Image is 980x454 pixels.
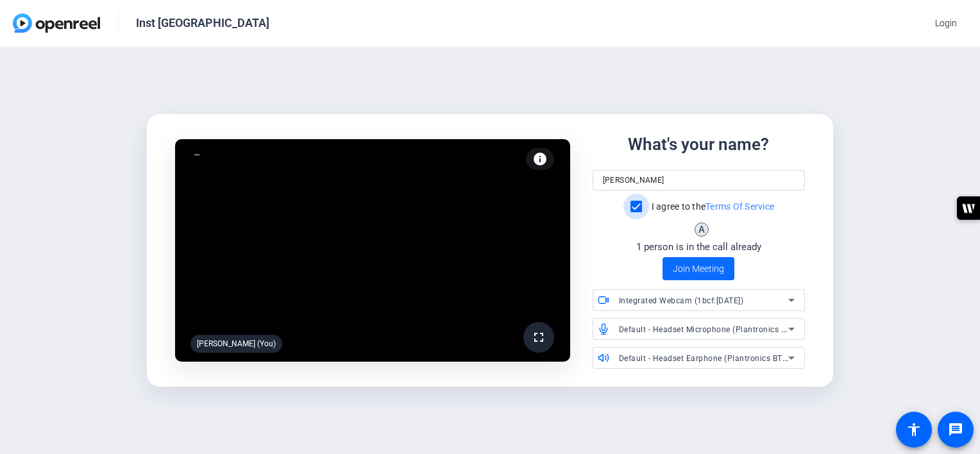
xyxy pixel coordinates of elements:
[925,12,967,35] button: Login
[663,257,734,280] button: Join Meeting
[948,422,963,437] mat-icon: message
[705,201,774,212] a: Terms Of Service
[136,15,269,31] div: Inst [GEOGRAPHIC_DATA]
[636,240,761,255] div: 1 person is in the call already
[628,132,769,157] div: What's your name?
[190,335,282,353] div: [PERSON_NAME] (You)
[13,13,100,33] img: OpenReel logo
[619,353,800,363] span: Default - Headset Earphone (Plantronics BT600)
[532,151,548,167] mat-icon: info
[531,330,546,345] mat-icon: fullscreen
[906,422,922,437] mat-icon: accessibility
[619,296,744,305] span: Integrated Webcam (1bcf:[DATE])
[603,172,795,188] input: Your name
[649,200,775,213] label: I agree to the
[619,324,808,334] span: Default - Headset Microphone (Plantronics BT600)
[695,223,709,237] div: A
[673,262,724,276] span: Join Meeting
[935,17,957,30] span: Login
